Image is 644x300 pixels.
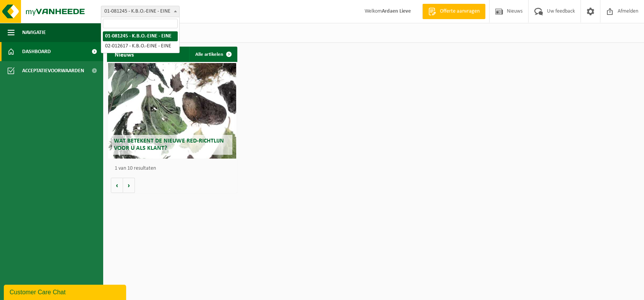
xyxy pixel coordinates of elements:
[438,8,482,15] span: Offerte aanvragen
[108,63,236,159] a: Wat betekent de nieuwe RED-richtlijn voor u als klant?
[111,178,123,193] button: Vorige
[114,138,224,151] span: Wat betekent de nieuwe RED-richtlijn voor u als klant?
[107,47,141,62] h2: Nieuws
[422,4,485,19] a: Offerte aanvragen
[22,42,51,61] span: Dashboard
[4,283,128,300] iframe: chat widget
[22,23,46,42] span: Navigatie
[101,6,179,17] span: 01-081245 - K.B.O.-EINE - EINE
[123,178,135,193] button: Volgende
[22,61,84,80] span: Acceptatievoorwaarden
[103,31,178,41] li: 01-081245 - K.B.O.-EINE - EINE
[101,6,180,17] span: 01-081245 - K.B.O.-EINE - EINE
[103,41,178,51] li: 02-012617 - K.B.O.-EINE - EINE
[189,47,237,62] a: Alle artikelen
[382,8,411,14] strong: Ardaen Lieve
[115,166,234,171] p: 1 van 10 resultaten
